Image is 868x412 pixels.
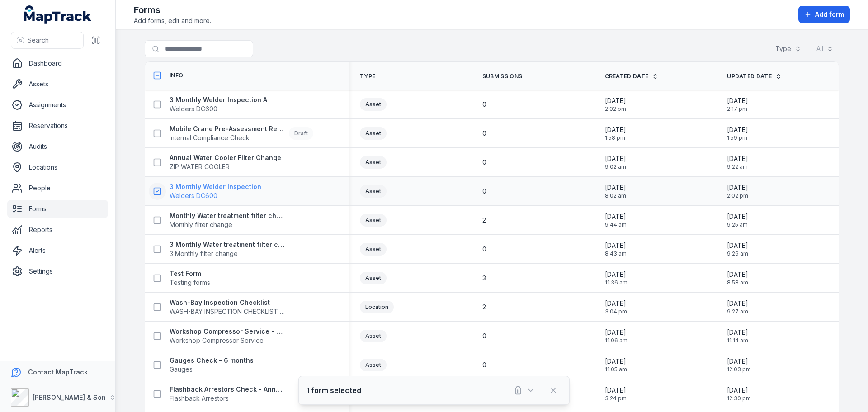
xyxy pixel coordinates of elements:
[170,182,261,191] strong: 3 Monthly Welder Inspection
[605,73,659,80] a: Created Date
[170,191,261,200] span: Welders DC600
[605,357,627,366] span: [DATE]
[727,192,748,199] span: 2:02 pm
[605,96,626,105] span: [DATE]
[482,187,486,196] span: 0
[605,250,627,257] span: 8:43 am
[605,270,627,279] span: [DATE]
[727,154,748,163] span: [DATE]
[727,279,748,286] span: 8:58 am
[7,137,108,156] a: Audits
[605,212,627,221] span: [DATE]
[798,6,850,23] button: Add form
[170,394,285,403] span: Flashback Arrestors
[7,75,108,93] a: Assets
[7,242,108,260] a: Alerts
[170,240,285,249] strong: 3 Monthly Water treatment filter change
[727,183,748,199] time: 12/08/2025, 2:02:38 pm
[7,200,108,218] a: Forms
[605,125,626,134] span: [DATE]
[134,4,211,16] h2: Forms
[605,212,627,228] time: 10/07/2025, 9:44:26 am
[727,125,748,134] span: [DATE]
[727,241,748,257] time: 11/07/2025, 9:26:07 am
[727,386,751,395] span: [DATE]
[170,220,285,229] span: Monthly filter change
[170,327,285,336] strong: Workshop Compressor Service - 4 months
[727,337,748,344] span: 11:14 am
[727,73,772,80] span: Updated Date
[360,330,387,342] div: Asset
[170,95,267,114] a: 3 Monthly Welder Inspection AWelders DC600
[24,5,92,24] a: MapTrack
[727,357,751,366] span: [DATE]
[605,366,627,373] span: 11:05 am
[360,127,387,140] div: Asset
[170,162,281,171] span: ZIP WATER COOLER
[605,357,627,373] time: 16/04/2025, 11:05:48 am
[360,359,387,371] div: Asset
[7,117,108,135] a: Reservations
[170,133,285,142] span: Internal Compliance Check
[605,96,626,113] time: 12/08/2025, 2:02:45 pm
[605,241,627,250] span: [DATE]
[727,270,748,286] time: 11/07/2025, 8:58:44 am
[170,211,285,220] strong: Monthly Water treatment filter change
[170,211,285,229] a: Monthly Water treatment filter changeMonthly filter change
[170,356,254,365] strong: Gauges Check - 6 months
[482,360,486,369] span: 0
[7,54,108,72] a: Dashboard
[811,40,839,57] button: All
[170,298,285,316] a: Wash-Bay Inspection ChecklistWASH-BAY INSPECTION CHECKLIST FORM AND CHECKLIST
[605,299,627,315] time: 26/05/2025, 3:04:39 pm
[170,269,210,287] a: Test FormTesting forms
[482,158,486,167] span: 0
[727,299,748,308] span: [DATE]
[360,214,387,227] div: Asset
[170,298,285,307] strong: Wash-Bay Inspection Checklist
[170,153,281,171] a: Annual Water Cooler Filter ChangeZIP WATER COOLER
[170,365,254,374] span: Gauges
[605,125,626,142] time: 07/08/2025, 1:58:38 pm
[769,40,807,57] button: Type
[727,328,748,344] time: 16/04/2025, 11:14:52 am
[605,73,649,80] span: Created Date
[727,366,751,373] span: 12:03 pm
[727,125,748,142] time: 07/08/2025, 1:59:03 pm
[482,303,486,312] span: 2
[605,270,627,286] time: 10/06/2025, 11:36:54 am
[7,262,108,280] a: Settings
[605,386,627,402] time: 15/04/2025, 3:24:25 pm
[727,154,748,170] time: 11/07/2025, 9:22:46 am
[605,134,626,142] span: 1:58 pm
[605,221,627,228] span: 9:44 am
[170,385,285,403] a: Flashback Arrestors Check - AnnualFlashback Arrestors
[605,192,626,199] span: 8:02 am
[482,216,486,225] span: 2
[170,95,267,104] strong: 3 Monthly Welder Inspection A
[727,395,751,402] span: 12:30 pm
[605,183,626,199] time: 11/07/2025, 8:02:25 am
[727,299,748,315] time: 11/07/2025, 9:27:04 am
[170,278,210,287] span: Testing forms
[360,73,375,80] span: Type
[605,299,627,308] span: [DATE]
[360,272,387,284] div: Asset
[482,100,486,109] span: 0
[727,163,748,170] span: 9:22 am
[727,250,748,257] span: 9:26 am
[360,185,387,198] div: Asset
[727,221,748,228] span: 9:25 am
[727,183,748,192] span: [DATE]
[815,10,844,19] span: Add form
[306,385,361,396] strong: 1 form selected
[360,156,387,169] div: Asset
[727,96,748,105] span: [DATE]
[170,240,285,258] a: 3 Monthly Water treatment filter change3 Monthly filter change
[482,331,486,341] span: 0
[605,163,626,170] span: 9:02 am
[289,127,313,140] div: Draft
[170,307,285,316] span: WASH-BAY INSPECTION CHECKLIST FORM AND CHECKLIST
[28,36,49,45] span: Search
[170,104,267,114] span: Welders DC600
